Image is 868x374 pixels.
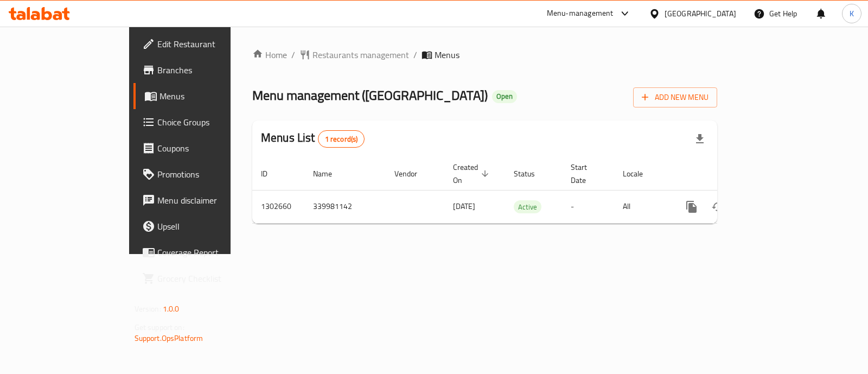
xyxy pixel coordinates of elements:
span: Grocery Checklist [157,272,265,285]
li: / [413,48,417,61]
span: Restaurants management [312,48,409,61]
td: 339981142 [304,190,386,223]
span: Coverage Report [157,246,265,259]
a: Support.OpsPlatform [135,331,203,345]
a: Restaurants management [299,48,409,61]
a: Branches [133,57,274,83]
span: Menu disclaimer [157,194,265,207]
td: All [614,190,670,223]
span: Start Date [571,161,601,187]
div: [GEOGRAPHIC_DATA] [665,8,736,20]
a: Menus [133,83,274,109]
a: Coupons [133,135,274,161]
button: Add New Menu [633,87,717,107]
a: Upsell [133,213,274,239]
span: Menus [159,90,265,103]
span: Promotions [157,168,265,181]
span: Menus [435,48,459,61]
th: Actions [670,157,792,191]
nav: breadcrumb [252,48,717,61]
button: more [679,194,705,220]
table: enhanced table [252,157,792,224]
span: Add New Menu [642,91,709,104]
div: Open [492,90,517,103]
a: Promotions [133,161,274,187]
span: [DATE] [453,199,475,213]
span: K [850,8,854,20]
li: / [291,48,295,61]
a: Coverage Report [133,239,274,265]
span: Branches [157,64,265,77]
span: Name [313,167,346,180]
td: - [562,190,614,223]
button: Change Status [705,194,731,220]
span: ID [261,167,282,180]
a: Grocery Checklist [133,265,274,291]
div: Export file [687,126,713,152]
span: Status [514,167,549,180]
span: Upsell [157,220,265,233]
span: Locale [623,167,657,180]
span: Created On [453,161,492,187]
a: Menu disclaimer [133,187,274,213]
span: 1.0.0 [163,302,180,316]
a: Choice Groups [133,109,274,135]
span: Coupons [157,142,265,155]
span: Menu management ( [GEOGRAPHIC_DATA] ) [252,83,488,107]
span: Edit Restaurant [157,37,265,50]
span: Get support on: [135,320,184,334]
a: Edit Restaurant [133,31,274,57]
td: 1302660 [252,190,304,223]
h2: Menus List [261,130,365,148]
span: Vendor [394,167,431,180]
div: Total records count [318,130,365,148]
span: Open [492,92,517,101]
span: 1 record(s) [318,134,365,144]
div: Menu-management [547,7,614,20]
span: Active [514,201,541,213]
span: Version: [135,302,161,316]
span: Choice Groups [157,116,265,129]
